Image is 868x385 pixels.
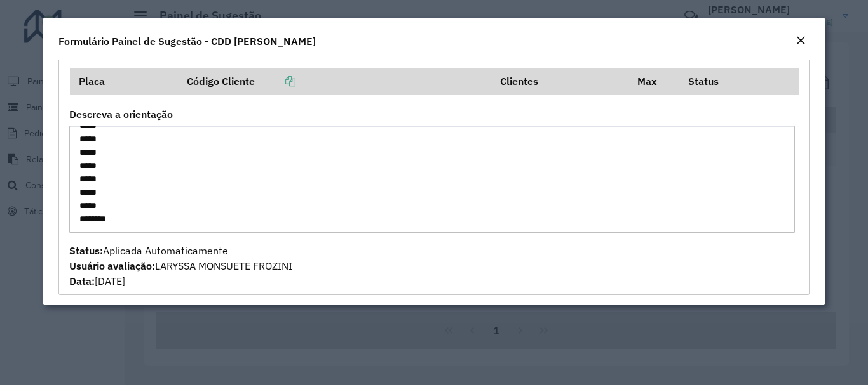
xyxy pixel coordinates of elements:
[491,68,629,95] th: Clientes
[70,68,179,95] th: Placa
[179,68,491,95] th: Código Cliente
[58,62,809,296] div: Outras Orientações
[69,107,173,122] label: Descreva a orientação
[69,244,103,257] strong: Status:
[629,68,680,95] th: Max
[69,275,95,287] strong: Data:
[792,33,810,49] button: Close
[255,75,295,88] a: Copiar
[69,244,292,287] span: Aplicada Automaticamente LARYSSA MONSUETE FROZINI [DATE]
[69,259,155,272] strong: Usuário avaliação:
[58,34,316,49] h4: Formulário Painel de Sugestão - CDD [PERSON_NAME]
[796,36,806,46] em: Fechar
[680,68,799,95] th: Status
